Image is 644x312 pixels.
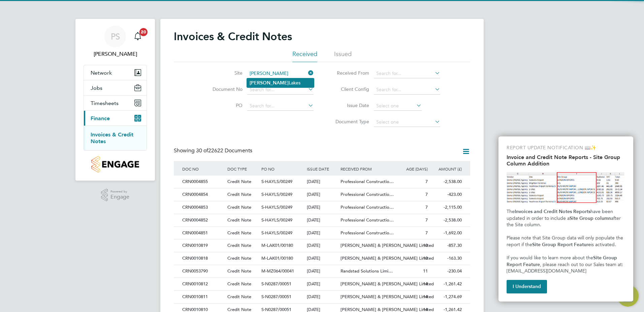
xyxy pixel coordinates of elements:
[247,78,314,87] li: Lakes
[341,281,434,287] span: [PERSON_NAME] & [PERSON_NAME] Limited
[591,242,616,248] span: is activated.
[429,291,463,303] div: -1,274.69
[247,101,314,111] input: Search for...
[196,147,252,154] span: 22622 Documents
[227,281,251,287] span: Credit Note
[515,209,590,214] strong: Invoices and Credit Notes Reports
[181,227,226,239] div: CRN0004851
[507,280,547,293] button: I Understand
[91,115,110,122] span: Finance
[305,278,339,290] div: [DATE]
[330,70,369,76] label: Received From
[423,268,428,274] span: 11
[227,217,251,223] span: Credit Note
[181,201,226,214] div: CRN0004853
[91,100,119,106] span: Timesheets
[305,201,339,214] div: [DATE]
[305,252,339,265] div: [DATE]
[429,188,463,201] div: -423.00
[227,191,251,197] span: Credit Note
[429,239,463,252] div: -857.30
[181,214,226,227] div: CRN0004852
[425,179,428,184] span: 7
[507,209,515,214] span: The
[261,204,292,210] span: S-HAYLS/00249
[341,294,434,300] span: [PERSON_NAME] & [PERSON_NAME] Limited
[305,214,339,227] div: [DATE]
[507,154,625,167] h2: Invoice and Credit Note Reports - Site Group Column Addition
[429,201,463,214] div: -2,115.00
[341,179,394,184] span: Professional Constructio…
[429,265,463,278] div: -230.04
[305,239,339,252] div: [DATE]
[227,204,251,210] span: Credit Note
[91,131,133,145] a: Invoices & Credit Notes
[181,161,226,177] div: DOC NO
[261,281,291,287] span: S-N0287/00051
[181,278,226,290] div: CRN0010812
[532,242,591,248] strong: Site Group Report Feature
[330,119,369,125] label: Document Type
[423,294,428,300] span: 14
[507,255,593,261] span: If you would like to learn more about the
[570,215,611,221] strong: Site Group column
[305,176,339,188] div: [DATE]
[305,188,339,201] div: [DATE]
[425,217,428,223] span: 7
[425,204,428,210] span: 7
[341,255,434,261] span: [PERSON_NAME] & [PERSON_NAME] Limited
[261,268,294,274] span: M-MZ064/00041
[174,30,292,43] h2: Invoices & Credit Notes
[227,242,251,248] span: Credit Note
[227,255,251,261] span: Credit Note
[110,194,129,200] span: Engage
[507,209,614,221] span: have been updated in order to include a
[341,230,394,236] span: Professional Constructio…
[429,227,463,239] div: -1,692.00
[110,189,129,194] span: Powered by
[247,85,314,95] input: Search for...
[227,268,251,274] span: Credit Note
[341,268,393,274] span: Randstad Solutions Limi…
[339,161,395,177] div: RECEIVED FROM
[341,191,394,197] span: Professional Constructio…
[261,230,292,236] span: S-HAYLS/00249
[196,147,208,154] span: 30 of
[305,161,339,177] div: ISSUE DATE
[84,156,147,173] a: Go to home page
[204,102,243,108] label: PO
[139,28,148,36] span: 20
[423,255,428,261] span: 10
[341,204,394,210] span: Professional Constructio…
[91,85,102,91] span: Jobs
[330,102,369,108] label: Issue Date
[374,118,440,127] input: Select one
[84,50,147,58] span: Paul Sen
[429,161,463,177] div: AMOUNT (£)
[204,86,243,92] label: Document No
[429,214,463,227] div: -2,538.00
[227,230,251,236] span: Credit Note
[181,188,226,201] div: CRN0004854
[507,172,625,203] img: Site Group Column in Invoices Report
[334,50,352,62] li: Issued
[111,32,120,41] span: PS
[507,145,625,151] p: REPORT UPDATE NOTIFICATION 📖✨
[429,278,463,290] div: -1,261.42
[181,239,226,252] div: CRN0010819
[423,242,428,248] span: 10
[247,69,314,78] input: Search for...
[305,291,339,303] div: [DATE]
[174,147,254,154] div: Showing
[261,242,293,248] span: M-LAK01/00180
[261,255,293,261] span: M-LAK01/00180
[250,80,289,86] b: [PERSON_NAME]
[181,291,226,303] div: CRN0010811
[305,265,339,278] div: [DATE]
[423,281,428,287] span: 14
[226,161,260,177] div: DOC TYPE
[261,179,292,184] span: S-HAYLS/00249
[498,136,633,302] div: Invoice and Credit Note Reports - Site Group Column Addition
[425,230,428,236] span: 7
[374,69,440,78] input: Search for...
